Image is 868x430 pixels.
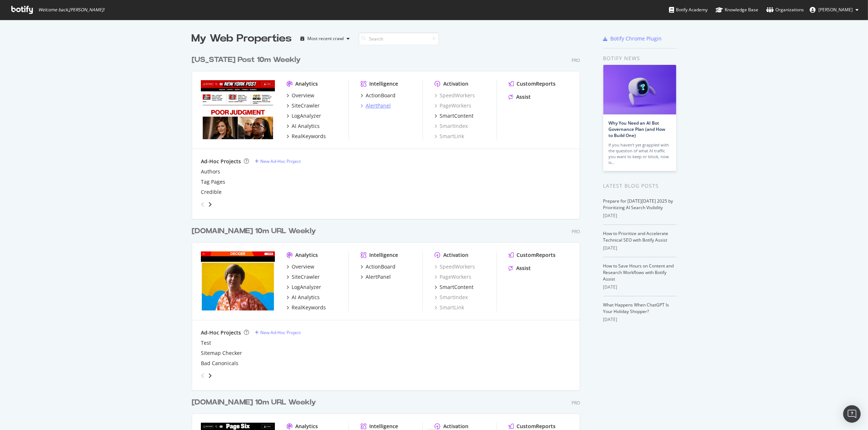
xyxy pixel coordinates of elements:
[435,112,474,120] a: SmartContent
[292,304,326,311] div: RealKeywords
[766,6,804,13] div: Organizations
[361,263,396,270] a: ActionBoard
[198,370,207,382] div: angle-left
[804,4,864,16] button: [PERSON_NAME]
[603,35,662,42] a: Botify Chrome Plugin
[359,32,439,45] input: Search
[38,7,104,13] span: Welcome back, [PERSON_NAME] !
[292,112,321,120] div: LogAnalyzer
[443,251,468,259] div: Activation
[192,55,301,65] div: [US_STATE] Post 10m Weekly
[292,284,321,291] div: LogAnalyzer
[260,329,301,336] div: New Ad-Hoc Project
[509,265,531,272] a: Assist
[572,228,580,235] div: Pro
[603,54,677,62] div: Botify news
[361,273,391,281] a: AlertPanel
[287,284,321,291] a: LogAnalyzer
[292,122,320,130] div: AI Analytics
[255,329,301,336] a: New Ad-Hoc Project
[192,226,316,236] div: [DOMAIN_NAME] 10m URL Weekly
[818,7,853,13] span: Brendan O'Connell
[260,158,301,164] div: New Ad-Hoc Project
[603,230,669,243] a: How to Prioritize and Accelerate Technical SEO with Botify Assist
[201,80,275,139] img: www.Nypost.com
[201,168,220,175] a: Authors
[611,35,662,42] div: Botify Chrome Plugin
[609,120,666,138] a: Why You Need an AI Bot Governance Plan (and How to Build One)
[201,360,238,367] a: Bad Canonicals
[287,112,321,120] a: LogAnalyzer
[361,102,391,109] a: AlertPanel
[201,251,275,310] img: www.Decider.com
[509,423,556,430] a: CustomReports
[201,178,225,185] a: Tag Pages
[292,133,326,140] div: RealKeywords
[435,263,475,270] a: SpeedWorkers
[603,212,677,219] div: [DATE]
[435,133,464,140] a: SmartLink
[287,122,320,130] a: AI Analytics
[287,133,326,140] a: RealKeywords
[435,304,464,311] a: SmartLink
[716,6,758,13] div: Knowledge Base
[609,142,671,165] div: If you haven’t yet grappled with the question of what AI traffic you want to keep or block, now is…
[207,372,213,379] div: angle-right
[287,273,320,281] a: SiteCrawler
[603,263,674,282] a: How to Save Hours on Content and Research Workflows with Botify Assist
[201,158,241,165] div: Ad-Hoc Projects
[366,273,391,281] div: AlertPanel
[198,199,207,210] div: angle-left
[287,263,314,270] a: Overview
[603,182,677,190] div: Latest Blog Posts
[201,329,241,336] div: Ad-Hoc Projects
[295,251,318,259] div: Analytics
[308,36,344,41] div: Most recent crawl
[435,92,475,99] a: SpeedWorkers
[440,284,474,291] div: SmartContent
[517,251,556,259] div: CustomReports
[192,226,319,236] a: [DOMAIN_NAME] 10m URL Weekly
[255,158,301,164] a: New Ad-Hoc Project
[369,423,398,430] div: Intelligence
[509,80,556,87] a: CustomReports
[516,265,531,272] div: Assist
[603,302,669,314] a: What Happens When ChatGPT Is Your Holiday Shopper?
[603,198,673,211] a: Prepare for [DATE][DATE] 2025 by Prioritizing AI Search Visibility
[207,201,213,208] div: angle-right
[287,304,326,311] a: RealKeywords
[192,55,304,65] a: [US_STATE] Post 10m Weekly
[669,6,708,13] div: Botify Academy
[292,263,314,270] div: Overview
[369,251,398,259] div: Intelligence
[192,31,292,46] div: My Web Properties
[201,349,242,357] a: Sitemap Checker
[287,102,320,109] a: SiteCrawler
[292,273,320,281] div: SiteCrawler
[603,245,677,251] div: [DATE]
[435,273,471,281] a: PageWorkers
[572,400,580,406] div: Pro
[509,251,556,259] a: CustomReports
[603,316,677,323] div: [DATE]
[435,122,468,130] a: SmartIndex
[440,112,474,120] div: SmartContent
[443,80,468,87] div: Activation
[435,294,468,301] a: SmartIndex
[201,188,222,196] a: Credible
[435,102,471,109] a: PageWorkers
[295,80,318,87] div: Analytics
[517,80,556,87] div: CustomReports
